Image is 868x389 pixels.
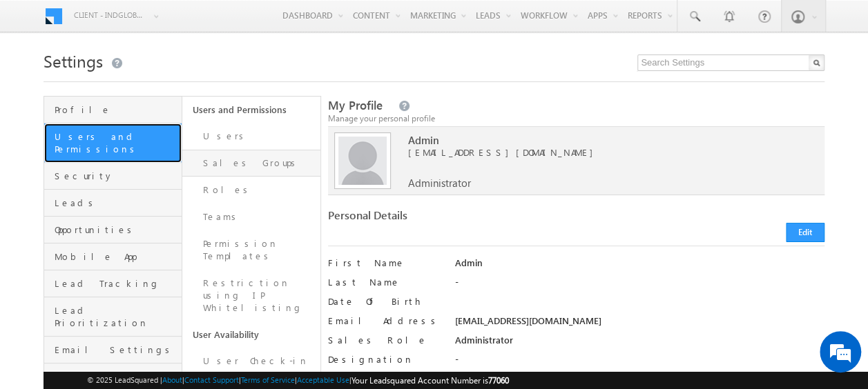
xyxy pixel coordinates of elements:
a: Users [182,123,320,150]
span: Leads [55,197,178,209]
label: Date Of Birth [328,295,443,308]
div: [EMAIL_ADDRESS][DOMAIN_NAME] [455,315,824,334]
span: Profile [55,103,178,116]
a: Permission Templates [182,230,320,270]
a: User Check-in [182,348,320,375]
div: Administrator [455,334,824,353]
a: Leads [44,190,182,217]
span: Administrator [408,177,471,189]
a: Terms of Service [241,375,295,384]
a: Profile [44,97,182,123]
a: Restriction using IP Whitelisting [182,270,320,321]
span: Users and Permissions [55,130,178,155]
span: Lead Tracking [55,277,178,290]
span: Mobile App [55,250,178,263]
a: Contact Support [184,375,239,384]
span: © 2025 LeadSquared | | | | | [87,374,509,387]
label: Email Address [328,315,443,327]
a: Mobile App [44,243,182,270]
div: Personal Details [328,209,570,228]
a: Roles [182,177,320,203]
span: Settings [44,50,103,72]
span: Email Settings [55,343,178,356]
a: User Availability [182,321,320,348]
a: Teams [182,203,320,230]
a: Users and Permissions [44,123,182,163]
label: Last Name [328,276,443,288]
span: 77060 [488,375,509,386]
label: Designation [328,353,443,366]
span: Client - indglobal1 (77060) [74,8,146,22]
span: Your Leadsquared Account Number is [351,375,509,386]
a: Acceptable Use [297,375,349,384]
div: Admin [455,257,824,276]
a: Lead Prioritization [44,297,182,337]
a: Security [44,163,182,190]
span: Opportunities [55,223,178,236]
a: Sales Groups [182,150,320,177]
label: First Name [328,257,443,269]
button: Edit [786,223,824,242]
input: Search Settings [637,54,824,71]
div: Manage your personal profile [328,112,825,125]
a: Email Settings [44,337,182,363]
span: Lead Prioritization [55,304,178,329]
span: Admin [408,134,806,146]
div: - [455,353,824,372]
span: My Profile [328,97,383,113]
span: [EMAIL_ADDRESS][DOMAIN_NAME] [408,146,806,159]
div: - [455,276,824,295]
span: Security [55,170,178,182]
label: Sales Role [328,334,443,346]
a: Opportunities [44,217,182,243]
a: Lead Tracking [44,270,182,297]
a: Users and Permissions [182,97,320,123]
a: About [162,375,182,384]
